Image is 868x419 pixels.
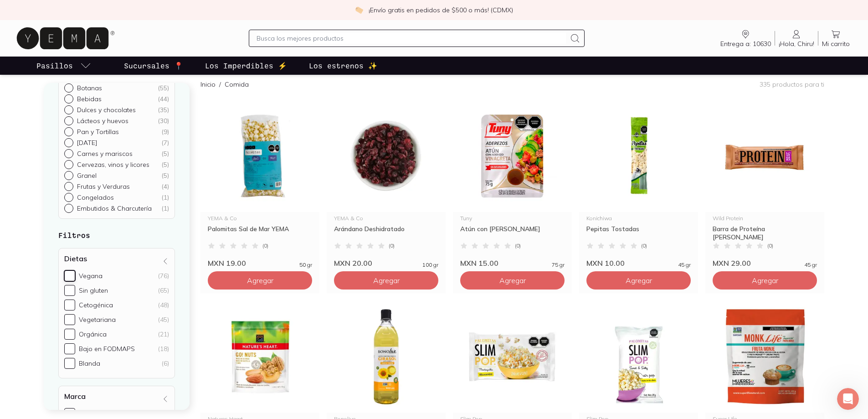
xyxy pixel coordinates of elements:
a: Palomitas 1YEMA & CoPalomitas Sal de Mar YEMA(0)MXN 19.0050 gr [200,100,319,268]
span: 75 gr [552,262,565,268]
div: ( 55 ) [158,84,169,92]
div: Bajo en FODMAPS [79,345,135,353]
p: Frutas y Verduras [77,182,130,191]
div: ( 1 ) [161,204,169,212]
a: 34250 arandano deshidratado yemaYEMA & CoArándano Deshidratado(0)MXN 20.00100 gr [327,100,446,268]
div: Atún con [PERSON_NAME] [460,225,565,241]
img: check [355,6,363,14]
input: YEMA & Co(70) [64,408,75,419]
div: Déjanos tu mail [15,181,65,191]
button: Agregar [208,271,312,290]
div: ( 9 ) [161,128,169,136]
p: Pan y Tortillas [77,128,119,136]
p: Bebidas [77,95,102,103]
span: Agregar [373,276,400,285]
strong: Filtros [58,231,90,239]
span: 100 gr [422,262,438,268]
p: Botanas [77,84,102,92]
span: MXN 10.00 [586,259,625,268]
div: Correo electrónico [19,129,164,138]
textarea: Escribe un mensaje... [8,279,175,295]
div: Has calificado la conversación [19,247,123,265]
p: Dulces y chocolates [77,106,136,114]
div: (45) [158,316,169,324]
p: ¡Envío gratis en pedidos de $500 o más! (CDMX) [369,5,513,15]
p: Cervezas, vinos y licores [77,160,149,169]
div: Gracias por tu comentario [19,267,123,275]
img: 34250 arandano deshidratado yema [327,100,446,212]
input: Busca los mejores productos [257,33,565,44]
button: Start recording [58,299,65,306]
span: MXN 15.00 [460,259,498,268]
div: Ya formas parte de nuestra comunidad, estarás recibiendo por mail todas nuestras novedades. [15,202,142,229]
div: (18) [158,345,169,353]
a: Inicio [200,80,216,88]
iframe: Intercom live chat [837,388,859,410]
div: (21) [158,330,169,338]
div: ( 4 ) [161,182,169,191]
img: 34028 Frutos secos Go! Nuts Natures heart [200,300,319,413]
span: Entrega a: 10630 [720,40,771,48]
span: Agregar [499,276,526,285]
div: Palomitas Sal de Mar YEMA [208,225,312,241]
div: Cerrar [160,4,176,20]
img: Palomitas de Microondas con Mantequilla Slim Pop - frente [453,300,572,413]
span: ( 0 ) [767,243,773,248]
div: ( 5 ) [161,150,169,158]
div: ( 44 ) [158,95,169,103]
div: ( 1 ) [161,193,169,202]
div: Sí [162,91,168,100]
span: ( 0 ) [262,243,268,248]
button: Agregar [713,271,817,290]
a: 34114 atun con aderezo vinagreta tunyTunyAtún con [PERSON_NAME](0)MXN 15.0075 gr [453,100,572,268]
div: Barra de Proteína [PERSON_NAME] [713,225,817,241]
p: Los estrenos ✨ [309,60,377,71]
button: go back [6,4,23,21]
p: Lácteos y huevos [77,117,128,125]
div: Chiru dice… [7,86,175,113]
div: YEMA & Co [79,409,113,418]
p: Pasillos [36,60,73,71]
button: Inicio [143,4,160,21]
button: Enviar un mensaje… [156,295,171,310]
p: Carnes y mariscos [77,150,133,158]
div: (48) [158,301,169,309]
div: Tuny [460,216,565,221]
p: Congelados [77,193,114,202]
a: Sucursales 📍 [122,57,185,75]
span: Agregar [247,276,273,285]
img: Alulosa con Fruta del Monje Super Life [705,300,824,413]
div: (65) [158,286,169,295]
div: Déjanos tu mail [7,176,72,196]
div: ( 30 ) [158,117,169,125]
input: Bajo en FODMAPS(18) [64,343,75,354]
a: Los estrenos ✨ [307,57,379,75]
button: Agregar [460,271,565,290]
p: [DATE] [77,139,97,147]
button: Selector de emoji [14,299,21,306]
span: Mi carrito [822,40,850,48]
div: YEMA & Co [208,216,312,221]
a: ¡Hola, Chiru! [775,29,818,48]
img: Profile image for Clara Bot [26,5,41,20]
span: ( 0 ) [641,243,647,248]
span: ( 0 ) [515,243,521,248]
input: Sin gluten(65) [64,285,75,296]
input: Vegana(76) [64,270,75,281]
p: Comida [225,80,249,89]
div: Clara Bot dice… [7,197,175,236]
div: Sin gluten [79,286,108,295]
span: ¡Hola, Chiru! [779,40,814,48]
div: Sí [154,86,175,106]
div: ( 5 ) [161,160,169,169]
a: pasillo-todos-link [35,57,93,75]
span: / [216,80,225,89]
span: MXN 20.00 [334,259,372,268]
div: (6) [162,359,169,367]
span: Agregar [752,276,778,285]
a: Pepitas TostadasKonichiwaPepitas Tostadas(0)MXN 10.0045 gr [579,100,698,268]
div: ( 5 ) [161,171,169,180]
p: 335 productos para ti [760,80,824,88]
p: Sucursales 📍 [124,60,183,71]
button: Adjuntar un archivo [43,299,51,306]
